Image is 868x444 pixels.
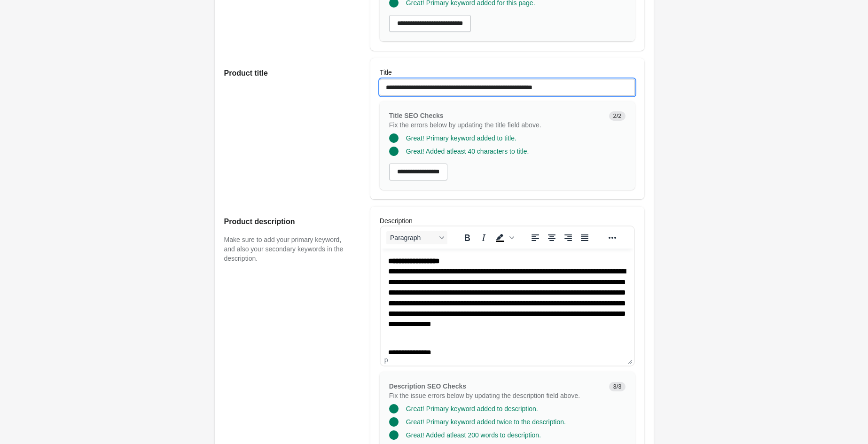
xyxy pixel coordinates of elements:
body: Rich Text Area. Press ALT-0 for help. [8,8,246,301]
span: 3/3 [609,382,625,391]
div: p [384,356,388,364]
span: Great! Primary keyword added to description. [406,405,538,413]
iframe: Rich Text Area [381,249,634,354]
button: Blocks [386,231,447,244]
div: Press the Up and Down arrow keys to resize the editor. [624,354,634,366]
span: 2/2 [609,111,625,121]
button: Align right [560,231,576,244]
div: Background color [492,231,516,244]
button: Italic [476,231,492,244]
button: Reveal or hide additional toolbar items [604,231,620,244]
button: Bold [459,231,475,244]
span: Great! Primary keyword added twice to the description. [406,418,566,426]
span: Title SEO Checks [389,112,444,119]
p: Make sure to add your primary keyword, and also your secondary keywords in the description. [224,235,352,263]
span: Description SEO Checks [389,382,466,390]
span: Great! Added atleast 40 characters to title. [406,148,529,155]
h2: Product description [224,216,352,227]
label: Title [380,68,392,77]
span: Paragraph [390,234,436,241]
p: Fix the errors below by updating the title field above. [389,120,602,130]
button: Justify [577,231,593,244]
span: Great! Primary keyword added to title. [406,134,516,142]
button: Align left [527,231,543,244]
span: Great! Added atleast 200 words to description. [406,431,541,439]
button: Align center [544,231,560,244]
p: Fix the issue errors below by updating the description field above. [389,391,602,400]
h2: Product title [224,68,352,79]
